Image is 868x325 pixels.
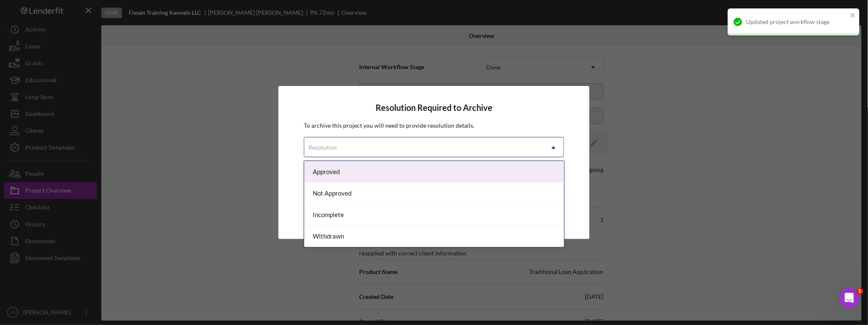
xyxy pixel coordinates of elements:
[304,161,564,183] div: Approved
[304,226,564,247] div: Withdrawn
[304,183,564,204] div: Not Approved
[746,19,848,25] div: Updated project workflow stage
[308,144,337,151] div: Resolution
[304,204,564,226] div: Incomplete
[304,103,564,113] h4: Resolution Required to Archive
[839,288,860,308] iframe: Intercom live chat
[304,121,564,130] p: To archive this project you will need to provide resolution details.
[857,288,863,295] span: 1
[850,12,856,20] button: close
